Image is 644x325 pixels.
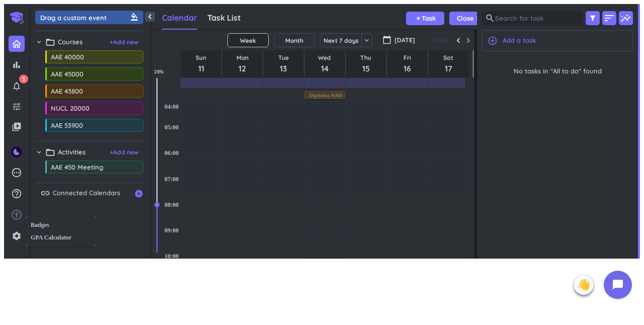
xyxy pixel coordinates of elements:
button: Previous Week [453,35,463,45]
span: 14 [318,62,331,74]
button: Next Week [463,35,473,45]
div: Drag a custom event [40,13,141,22]
i: keyboard_arrow_down [363,36,371,44]
span: Month [285,37,303,44]
span: Task List [207,13,241,23]
i: link [40,188,50,198]
i: calendar_today [382,35,391,44]
i: folder_open [45,37,55,47]
span: Week [240,37,256,44]
i: add [415,15,422,22]
a: Go to May 13, 2025 [276,52,291,75]
span: AAE 45000 [51,70,127,78]
a: Go to May 11, 2025 [194,52,208,75]
span: Thu [360,53,371,62]
span: AAE 40000 [51,53,127,61]
span: 12 [236,62,249,74]
span: 👋 [577,277,590,293]
span: NUCL 20000 [51,104,127,112]
span: AAE 43800 [51,87,127,95]
span: Tue [278,53,289,62]
button: [DATE] [430,34,453,46]
a: Go to May 17, 2025 [441,52,455,75]
span: [DATE] [394,36,415,45]
span: Connected Calendars [53,188,120,198]
button: Closechevron_right [449,12,488,25]
span: 13 [278,62,289,74]
i: chevron_right [35,148,43,156]
span: Mon [236,53,249,62]
i: add_circle [134,189,143,198]
span: + Add new [110,38,138,47]
span: Activities [58,147,86,157]
div: 10:00 [163,253,181,260]
span: 15 [360,62,371,74]
i: notifications_none [12,81,22,91]
a: Go to May 15, 2025 [358,52,373,75]
a: Badges [26,219,96,231]
i: sort [603,12,615,24]
span: AAE 450 Meeting [51,163,127,171]
i: chevron_right [35,38,43,46]
a: settings [8,228,25,244]
span: 28 % [154,68,172,75]
div: 09:00 [163,227,181,234]
span: Courses [58,37,83,47]
button: addTask [406,12,444,25]
i: folder_open [45,147,55,157]
button: +Add new [110,38,138,47]
a: GPA Calculator [26,231,96,244]
span: 16 [404,62,411,74]
i: settings [12,231,22,241]
span: Wed [318,53,331,62]
span: Task [422,15,436,22]
i: chevron_left [145,12,155,22]
div: 08:00 [163,201,181,209]
a: Go to May 14, 2025 [316,52,333,75]
span: Sun [196,53,206,62]
span: Calendar [162,13,197,23]
i: add_circle_outline [488,36,498,46]
span: Next 7 days [324,37,359,44]
span: Sat [443,53,453,62]
div: 05:00 [163,124,181,131]
a: Go to May 12, 2025 [234,52,251,75]
i: insights [619,11,633,25]
span: AAE 53900 [51,121,127,129]
button: +Add new [110,148,138,157]
span: Close [457,15,474,22]
span: No tasks in "All to do" found [514,66,602,76]
span: + Add new [110,148,138,157]
div: 04:00 [163,103,181,111]
span: Add a task [503,36,536,46]
span: 17 [443,62,453,74]
i: chevron_right [474,15,480,22]
a: Go to May 16, 2025 [401,52,413,75]
span: 3 [19,74,28,84]
div: 07:00 [163,176,181,183]
div: 06:00 [163,149,181,157]
span: Fri [404,53,411,62]
input: Search for task [482,11,583,25]
i: filter_alt [589,14,597,22]
span: 11 [196,62,206,74]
